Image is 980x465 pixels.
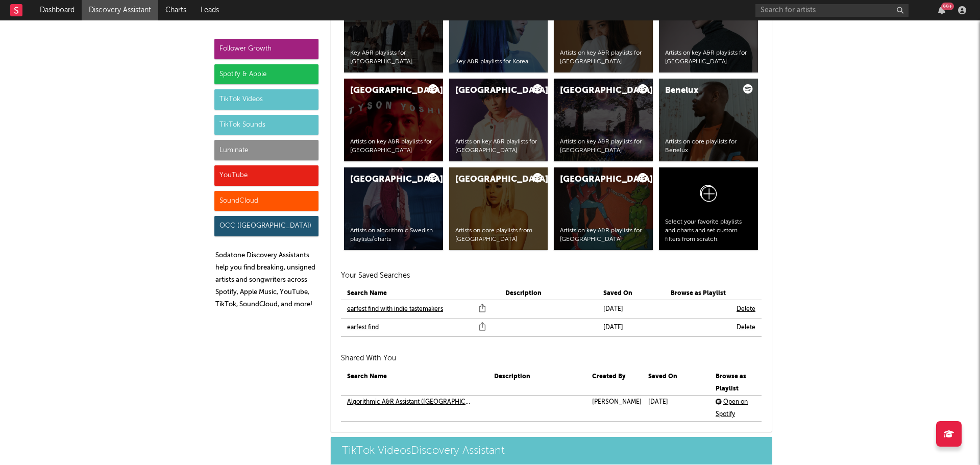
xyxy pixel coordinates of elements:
[215,250,318,311] p: Sodatone Discovery Assistants help you find breaking, unsigned artists and songwriters across Spo...
[341,287,499,300] th: Search Name
[341,371,488,396] th: Search Name
[642,371,709,396] th: Saved On
[665,138,752,155] div: Artists on core playlists for Benelux
[214,89,318,110] div: TikTok Videos
[488,371,586,396] th: Description
[665,85,734,97] div: Benelux
[499,287,597,300] th: Description
[941,3,954,10] div: 99 +
[350,85,420,97] div: [GEOGRAPHIC_DATA]
[709,371,755,396] th: Browse as Playlist
[350,174,420,186] div: [GEOGRAPHIC_DATA]
[449,79,548,161] a: [GEOGRAPHIC_DATA]Artists on key A&R playlists for [GEOGRAPHIC_DATA]
[214,165,318,186] div: YouTube
[214,39,318,59] div: Follower Growth
[586,396,642,422] td: [PERSON_NAME]
[597,300,665,319] td: [DATE]
[730,300,762,319] td: Delete
[347,396,474,408] a: Algorithmic A&R Assistant ([GEOGRAPHIC_DATA])
[214,140,318,160] div: Luminate
[560,174,629,186] div: [GEOGRAPHIC_DATA]
[938,6,945,14] button: 99+
[560,138,647,155] div: Artists on key A&R playlists for [GEOGRAPHIC_DATA]
[554,167,653,250] a: [GEOGRAPHIC_DATA]Artists on key A&R playlists for [GEOGRAPHIC_DATA]
[716,396,754,421] div: Open on Spotify
[455,58,542,66] div: Key A&R playlists for Korea
[214,64,318,85] div: Spotify & Apple
[665,218,752,243] div: Select your favorite playlists and charts and set custom filters from scratch.
[597,319,665,337] td: [DATE]
[554,79,653,161] a: [GEOGRAPHIC_DATA]Artists on key A&R playlists for [GEOGRAPHIC_DATA]
[560,85,629,97] div: [GEOGRAPHIC_DATA]
[214,216,318,236] div: OCC ([GEOGRAPHIC_DATA])
[350,227,437,244] div: Artists on algorithmic Swedish playlists/charts
[642,396,709,422] td: [DATE]
[730,319,762,337] td: Delete
[665,49,752,66] div: Artists on key A&R playlists for [GEOGRAPHIC_DATA]
[449,167,548,250] a: [GEOGRAPHIC_DATA]Artists on core playlists from [GEOGRAPHIC_DATA]
[344,167,443,250] a: [GEOGRAPHIC_DATA]Artists on algorithmic Swedish playlists/charts
[659,167,758,250] a: Select your favorite playlists and charts and set custom filters from scratch.
[665,287,730,300] th: Browse as Playlist
[455,138,542,155] div: Artists on key A&R playlists for [GEOGRAPHIC_DATA]
[214,191,318,211] div: SoundCloud
[347,322,379,334] a: earfest find
[716,399,748,418] span: Open on Spotify
[560,227,647,244] div: Artists on key A&R playlists for [GEOGRAPHIC_DATA]
[455,174,525,186] div: [GEOGRAPHIC_DATA]
[341,352,762,364] h2: Shared With You
[560,49,647,66] div: Artists on key A&R playlists for [GEOGRAPHIC_DATA]
[347,303,443,315] a: earfest find with indie tastemakers
[455,85,525,97] div: [GEOGRAPHIC_DATA]
[341,270,762,282] h2: Your Saved Searches
[586,371,642,396] th: Created By
[331,437,772,464] a: TikTok VideosDiscovery Assistant
[755,4,909,17] input: Search for artists
[350,138,437,155] div: Artists on key A&R playlists for [GEOGRAPHIC_DATA]
[344,79,443,161] a: [GEOGRAPHIC_DATA]Artists on key A&R playlists for [GEOGRAPHIC_DATA]
[597,287,665,300] th: Saved On
[214,115,318,135] div: TikTok Sounds
[659,79,758,161] a: BeneluxArtists on core playlists for Benelux
[455,227,542,244] div: Artists on core playlists from [GEOGRAPHIC_DATA]
[350,49,437,66] div: Key A&R playlists for [GEOGRAPHIC_DATA]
